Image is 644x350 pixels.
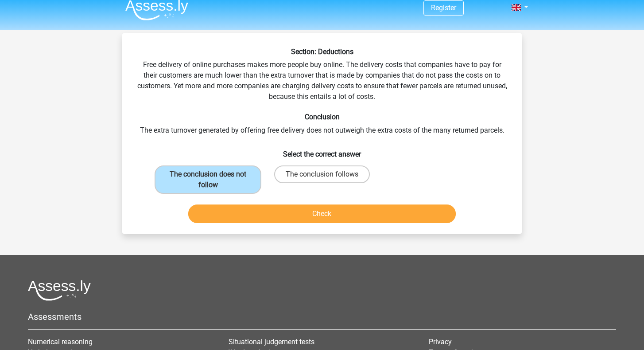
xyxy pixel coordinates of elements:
[28,338,93,346] a: Numerical reasoning
[28,280,91,301] img: Assessly logo
[429,338,452,346] a: Privacy
[274,165,370,183] label: The conclusion follows
[136,143,508,158] h6: Select the correct answer
[229,338,314,346] a: Situational judgement tests
[136,113,508,121] h6: Conclusion
[28,311,616,322] h5: Assessments
[136,47,508,56] h6: Section: Deductions
[126,47,518,227] div: Free delivery of online purchases makes more people buy online. The delivery costs that companies...
[431,4,456,12] a: Register
[155,165,261,194] label: The conclusion does not follow
[188,204,456,223] button: Check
